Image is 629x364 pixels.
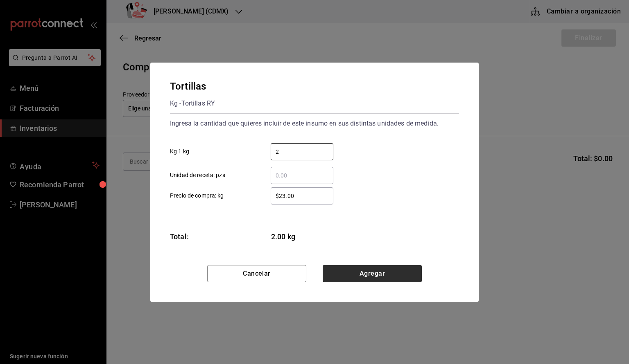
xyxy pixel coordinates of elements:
[170,97,215,110] div: Kg - Tortillas RY
[207,265,306,282] button: Cancelar
[323,265,422,282] button: Agregar
[271,147,333,157] input: Kg 1 kg
[170,191,224,200] span: Precio de compra: kg
[271,171,333,180] input: Unidad de receta: pza
[271,231,334,242] span: 2.00 kg
[271,191,333,201] input: Precio de compra: kg
[170,117,459,130] div: Ingresa la cantidad que quieres incluir de este insumo en sus distintas unidades de medida.
[170,231,189,242] div: Total:
[170,79,215,94] div: Tortillas
[170,171,226,180] span: Unidad de receta: pza
[170,147,189,156] span: Kg 1 kg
